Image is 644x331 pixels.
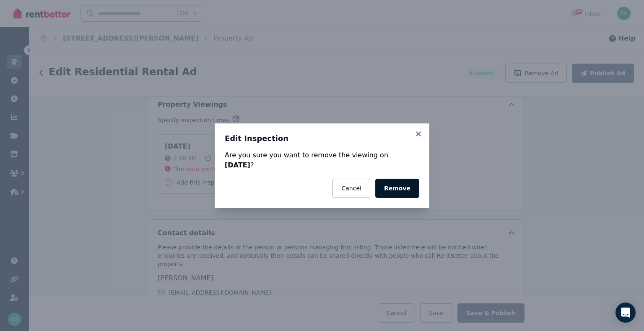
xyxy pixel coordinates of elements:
[615,303,636,323] div: Open Intercom Messenger
[225,133,419,144] h3: Edit Inspection
[332,179,370,198] button: Cancel
[225,161,250,169] strong: [DATE]
[225,150,419,170] div: Are you sure you want to remove the viewing on ?
[375,179,419,198] button: Remove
